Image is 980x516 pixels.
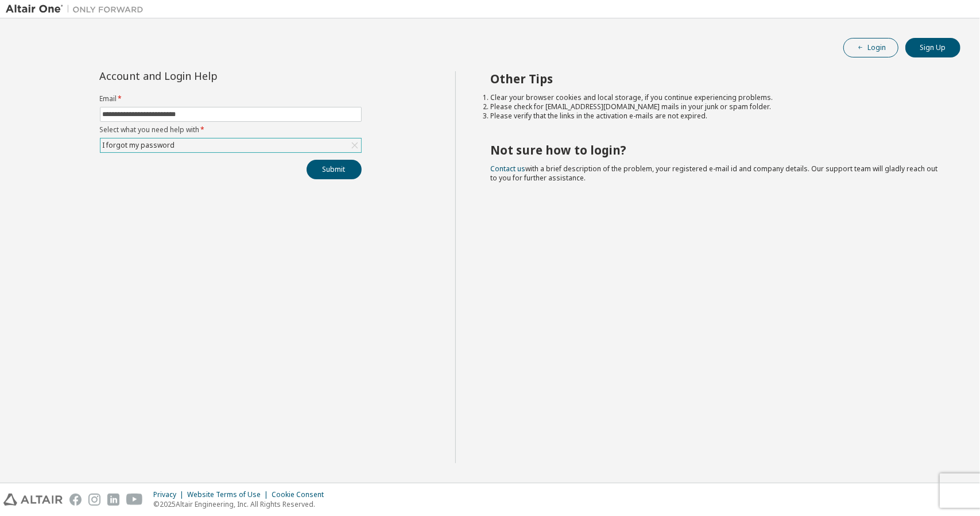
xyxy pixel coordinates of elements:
img: linkedin.svg [107,494,119,506]
div: Website Terms of Use [187,490,272,499]
img: altair_logo.svg [3,494,63,506]
img: youtube.svg [126,494,143,506]
li: Please verify that the links in the activation e-mails are not expired. [490,111,940,121]
p: © 2025 Altair Engineering, Inc. All Rights Reserved. [153,499,331,509]
button: Submit [307,160,362,179]
div: Cookie Consent [272,490,331,499]
button: Sign Up [905,38,960,57]
li: Please check for [EMAIL_ADDRESS][DOMAIN_NAME] mails in your junk or spam folder. [490,102,940,111]
h2: Other Tips [490,71,940,86]
h2: Not sure how to login? [490,143,940,157]
label: Email [100,94,362,103]
button: Login [843,38,898,57]
img: instagram.svg [88,494,100,506]
img: facebook.svg [69,494,82,506]
span: with a brief description of the problem, your registered e-mail id and company details. Our suppo... [490,164,938,183]
div: Account and Login Help [100,71,309,80]
a: Contact us [490,164,525,174]
img: Altair One [6,3,149,15]
li: Clear your browser cookies and local storage, if you continue experiencing problems. [490,93,940,102]
label: Select what you need help with [100,125,362,134]
div: Privacy [153,490,187,499]
div: I forgot my password [101,139,177,152]
div: I forgot my password [100,138,361,152]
